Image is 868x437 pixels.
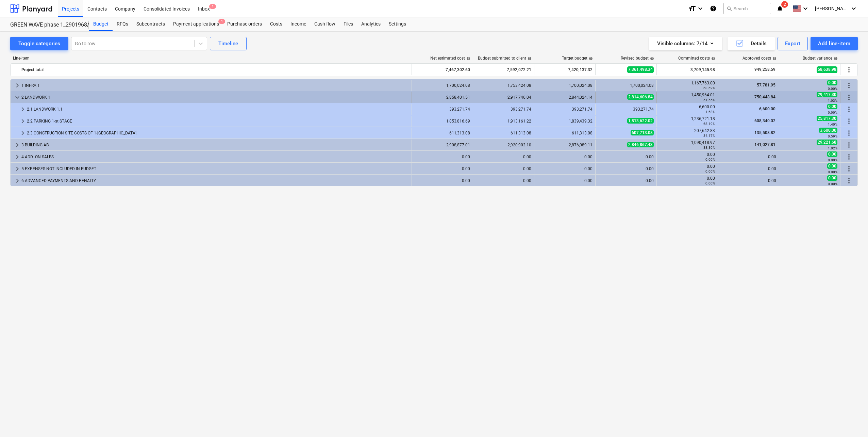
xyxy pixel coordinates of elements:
[21,92,409,103] div: 2 LANDWORK 1
[845,105,853,113] span: More actions
[660,176,715,185] div: 0.00
[415,64,470,75] div: 7,467,302.60
[89,17,113,31] a: Budget
[657,39,714,48] div: Visible columns : 7/14
[754,95,776,99] span: 750,448.84
[18,39,60,48] div: Toggle categories
[803,56,838,61] div: Budget variance
[827,175,837,181] span: 0.00
[627,118,654,124] span: 1,813,622.02
[537,83,592,88] div: 1,700,024.08
[132,17,169,31] a: Subcontracts
[339,17,357,31] a: Files
[828,158,837,162] small: 0.00%
[476,131,531,135] div: 611,313.08
[10,21,81,29] div: GREEN WAVE phase 1_2901968/2901969/2901972
[660,104,715,114] div: 6,600.00
[415,107,470,112] div: 393,271.74
[678,56,715,61] div: Committed costs
[754,118,776,123] span: 608,340.02
[627,94,654,100] span: 2,814,606.84
[478,56,532,61] div: Budget submitted to client
[703,122,715,126] small: 68.19%
[21,175,409,186] div: 6 ADVANCED PAYMENTS AND PENALTY
[113,17,132,31] div: RFQs
[660,81,715,90] div: 1,167,763.00
[13,93,21,101] span: keyboard_arrow_down
[169,17,223,31] a: Payment applications1
[703,98,715,102] small: 51.55%
[845,81,853,90] span: More actions
[649,37,722,50] button: Visible columns:7/14
[537,107,592,112] div: 393,271.74
[818,39,850,48] div: Add line-item
[771,56,777,61] span: help
[828,182,837,186] small: 0.00%
[703,146,715,149] small: 38.30%
[828,134,837,138] small: 0.59%
[598,166,654,171] div: 0.00
[21,151,409,162] div: 4 ADD- ON SALES
[705,110,715,114] small: 1.68%
[736,39,767,48] div: Details
[476,95,531,100] div: 2,917,746.04
[13,165,21,173] span: keyboard_arrow_right
[21,163,409,174] div: 5 EXPENSES NOT INCLUDED IN BUDGET
[834,404,868,437] iframe: Chat Widget
[703,134,715,137] small: 34.17%
[286,17,310,31] div: Income
[218,39,238,48] div: Timeline
[850,4,858,13] i: keyboard_arrow_down
[19,117,27,125] span: keyboard_arrow_right
[562,56,593,61] div: Target budget
[827,104,837,109] span: 0.00
[728,37,775,50] button: Details
[10,56,412,61] div: Line-item
[537,166,592,171] div: 0.00
[266,17,286,31] a: Costs
[19,105,27,113] span: keyboard_arrow_right
[476,107,531,112] div: 393,271.74
[815,6,849,11] span: [PERSON_NAME]
[754,67,776,72] span: 949,258.59
[817,92,837,97] span: 29,417.30
[415,83,470,88] div: 1,700,024.08
[476,119,531,124] div: 1,913,161.22
[385,17,410,31] div: Settings
[21,64,409,75] div: Project total
[721,155,776,159] div: 0.00
[660,164,715,174] div: 0.00
[819,128,837,133] span: 3,600.00
[415,178,470,183] div: 0.00
[660,93,715,102] div: 1,450,964.01
[660,116,715,126] div: 1,236,721.18
[845,177,853,185] span: More actions
[827,151,837,157] span: 0.00
[781,1,788,8] span: 2
[598,83,654,88] div: 1,700,024.08
[621,56,654,61] div: Revised budget
[778,37,808,50] button: Export
[598,178,654,183] div: 0.00
[598,107,654,112] div: 393,271.74
[705,158,715,161] small: 0.00%
[598,155,654,159] div: 0.00
[476,64,531,75] div: 7,592,072.21
[758,107,776,111] span: 6,600.00
[537,155,592,159] div: 0.00
[811,37,858,50] button: Add line-item
[828,146,837,150] small: 1.02%
[817,66,837,73] span: 58,638.98
[827,80,837,85] span: 0.00
[357,17,385,31] a: Analytics
[218,19,225,24] span: 1
[310,17,339,31] a: Cash flow
[696,4,704,13] i: keyboard_arrow_down
[756,83,776,87] span: 57,781.95
[415,119,470,124] div: 1,853,816.69
[845,93,853,101] span: More actions
[21,80,409,91] div: 1 INFRA 1
[587,56,593,61] span: help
